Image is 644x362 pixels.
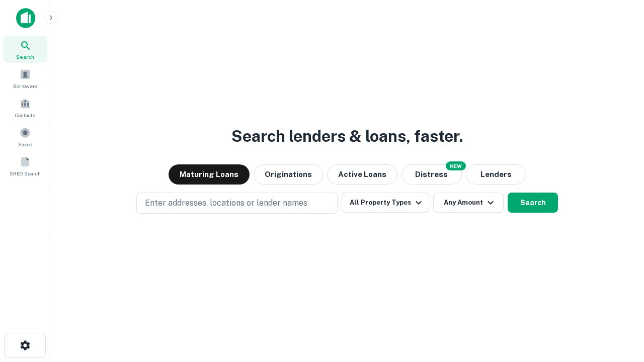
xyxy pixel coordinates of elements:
[446,161,466,170] div: NEW
[15,111,35,119] span: Contacts
[169,164,250,185] button: Maturing Loans
[3,65,47,92] a: Borrowers
[231,124,463,148] h3: Search lenders & loans, faster.
[18,140,33,148] span: Saved
[594,282,644,330] iframe: Chat Widget
[16,8,35,28] img: capitalize-icon.png
[466,164,526,185] button: Lenders
[254,164,323,185] button: Originations
[508,193,558,213] button: Search
[145,197,307,209] p: Enter addresses, locations or lender names
[3,36,47,63] a: Search
[136,193,338,214] button: Enter addresses, locations or lender names
[342,193,429,213] button: All Property Types
[401,164,462,185] button: Search distressed loans with lien and other non-mortgage details.
[3,152,47,179] a: SREO Search
[16,53,34,61] span: Search
[10,169,41,177] span: SREO Search
[433,193,504,213] button: Any Amount
[3,94,47,121] a: Contacts
[3,123,47,150] a: Saved
[13,82,37,90] span: Borrowers
[327,164,397,185] button: Active Loans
